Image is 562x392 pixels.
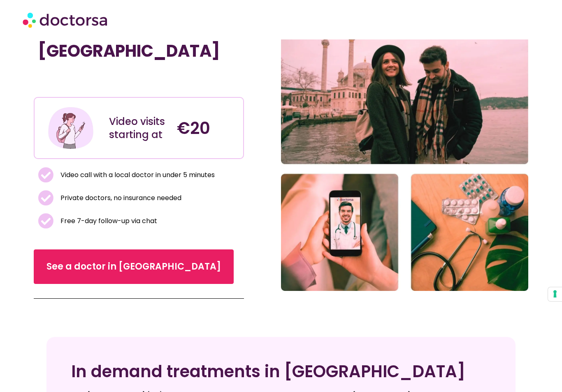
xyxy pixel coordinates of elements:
[177,118,237,138] h4: €20
[38,2,240,61] h1: See a doctor online in minutes in [GEOGRAPHIC_DATA]
[47,104,95,152] img: Illustration depicting a young woman in a casual outfit, engaged with her smartphone. She has a p...
[109,115,169,141] div: Video visits starting at
[58,215,157,227] span: Free 7-day follow-up via chat
[71,362,491,381] h2: In demand treatments in [GEOGRAPHIC_DATA]
[58,192,181,204] span: Private doctors, no insurance needed
[38,79,240,89] iframe: Customer reviews powered by Trustpilot
[38,69,161,79] iframe: Customer reviews powered by Trustpilot
[46,260,221,273] span: See a doctor in [GEOGRAPHIC_DATA]
[548,287,562,301] button: Your consent preferences for tracking technologies
[58,169,215,181] span: Video call with a local doctor in under 5 minutes
[34,249,234,284] a: See a doctor in [GEOGRAPHIC_DATA]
